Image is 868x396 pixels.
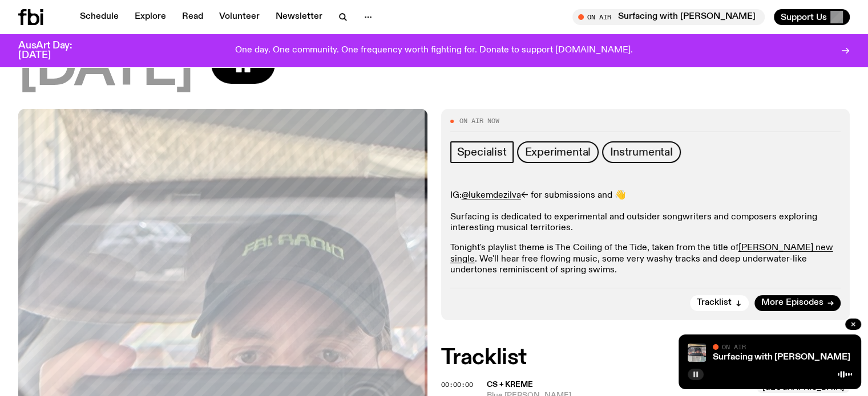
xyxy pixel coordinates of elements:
h3: AusArt Day: [DATE] [18,41,91,60]
span: Support Us [781,12,827,22]
a: Experimental [517,141,599,163]
span: On Air Now [459,118,499,124]
a: Instrumental [602,141,681,163]
button: Support Us [774,9,850,25]
p: One day. One community. One frequency worth fighting for. Donate to support [DOMAIN_NAME]. [235,46,633,56]
p: Tonight's playlist theme is The Coiling of the Tide, taken from the title of . We'll hear free fl... [450,243,841,276]
a: Explore [128,9,173,25]
span: On Air [722,343,746,350]
a: @lukemdezilva [462,191,521,200]
span: Specialist [457,146,507,158]
button: Tracklist [690,295,749,311]
a: Volunteer [212,9,267,25]
button: On AirSurfacing with [PERSON_NAME] [572,9,765,25]
a: Surfacing with [PERSON_NAME] [713,353,850,362]
span: More Episodes [761,299,823,307]
h2: Tracklist [441,348,850,368]
a: Newsletter [269,9,329,25]
a: Read [175,9,210,25]
span: Experimental [525,146,591,158]
a: Schedule [73,9,126,25]
span: CS + Kreme [487,381,533,389]
span: Instrumental [610,146,673,158]
span: [DATE] [18,44,193,95]
a: More Episodes [754,295,841,311]
span: Tracklist [697,299,732,307]
p: IG: <- for submissions and 👋 Surfacing is dedicated to experimental and outsider songwriters and ... [450,190,841,234]
a: Specialist [450,141,514,163]
a: [PERSON_NAME] new single [450,243,833,263]
span: 00:00:00 [441,380,473,389]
